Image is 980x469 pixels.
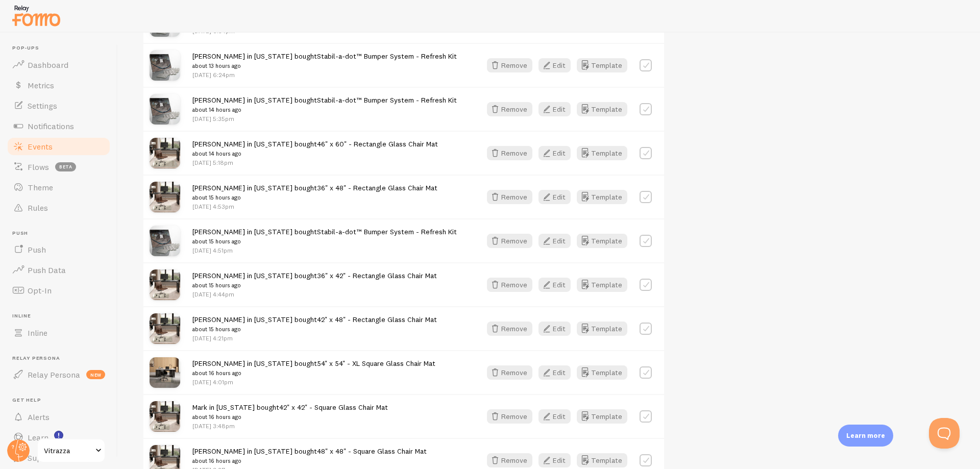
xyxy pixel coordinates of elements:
[577,453,627,467] a: Template
[487,234,532,248] button: Remove
[150,94,180,125] img: Stabil-A-Dot_Refresh_Kit_1080_small.jpg
[28,328,47,338] span: Inline
[538,453,577,467] a: Edit
[150,401,180,432] img: 42x42_CH_NewPrima_1080_eab3e3ca-209c-4908-a5cd-aa3aa6106083_small.jpg
[6,239,111,260] a: Push
[44,445,92,457] span: Vitrazza
[192,70,457,79] p: [DATE] 6:24pm
[6,364,111,385] a: Relay Persona new
[487,190,532,204] button: Remove
[192,61,457,70] small: about 13 hours ago
[150,357,180,388] img: 54x54_CH_d1977523-57b8-49ed-8062-92a0ed6030ae_small.jpg
[317,227,457,236] a: Stabil-a-dot™ Bumper System - Refresh Kit
[192,158,438,167] p: [DATE] 5:18pm
[538,278,577,292] a: Edit
[6,427,111,448] a: Learn
[86,370,105,379] span: new
[538,365,577,380] a: Edit
[577,234,627,248] button: Template
[192,193,437,202] small: about 15 hours ago
[192,139,438,158] span: [PERSON_NAME] in [US_STATE] bought
[487,409,532,424] button: Remove
[192,95,457,114] span: [PERSON_NAME] in [US_STATE] bought
[12,355,111,362] span: Relay Persona
[6,55,111,75] a: Dashboard
[538,322,577,336] a: Edit
[28,412,50,422] span: Alerts
[192,271,437,290] span: [PERSON_NAME] in [US_STATE] bought
[487,322,532,336] button: Remove
[6,157,111,177] a: Flows beta
[317,52,457,61] a: Stabil-a-dot™ Bumper System - Refresh Kit
[538,322,571,336] button: Edit
[192,456,427,465] small: about 16 hours ago
[538,58,577,72] a: Edit
[577,102,627,116] button: Template
[192,447,427,465] span: [PERSON_NAME] in [US_STATE] bought
[577,409,627,424] button: Template
[28,141,53,152] span: Events
[317,95,457,105] a: Stabil-a-dot™ Bumper System - Refresh Kit
[192,315,437,334] span: [PERSON_NAME] in [US_STATE] bought
[28,182,53,192] span: Theme
[538,234,577,248] a: Edit
[577,190,627,204] a: Template
[487,102,532,116] button: Remove
[28,369,80,380] span: Relay Persona
[28,432,48,442] span: Learn
[192,237,457,246] small: about 15 hours ago
[12,313,111,319] span: Inline
[487,365,532,380] button: Remove
[192,52,457,70] span: [PERSON_NAME] in [US_STATE] bought
[6,407,111,427] a: Alerts
[538,146,571,160] button: Edit
[317,139,438,149] a: 46" x 60" - Rectangle Glass Chair Mat
[6,198,111,218] a: Rules
[150,182,180,212] img: 36x48_CH_NewPrima_1080_ce47a80d-0485-47ca-b780-04fd165e0ee9_small.jpg
[577,365,627,380] button: Template
[55,162,76,171] span: beta
[28,101,57,111] span: Settings
[192,105,457,114] small: about 14 hours ago
[538,102,571,116] button: Edit
[192,368,435,378] small: about 16 hours ago
[577,278,627,292] button: Template
[538,234,571,248] button: Edit
[192,378,435,386] p: [DATE] 4:01pm
[317,359,435,368] a: 54" x 54" - XL Square Glass Chair Mat
[6,95,111,116] a: Settings
[150,50,180,81] img: Stabil-A-Dot_Refresh_Kit_1080_small.jpg
[317,183,437,192] a: 36" x 48" - Rectangle Glass Chair Mat
[28,285,52,295] span: Opt-In
[577,58,627,72] a: Template
[538,190,577,204] a: Edit
[929,418,960,449] iframe: Help Scout Beacon - Open
[487,146,532,160] button: Remove
[192,422,388,430] p: [DATE] 3:48pm
[192,281,437,290] small: about 15 hours ago
[192,149,438,158] small: about 14 hours ago
[12,230,111,237] span: Push
[838,425,893,447] div: Learn more
[577,146,627,160] button: Template
[6,136,111,157] a: Events
[28,203,48,213] span: Rules
[577,322,627,336] button: Template
[150,269,180,300] img: 36x42_CH_NewPrima_1080_small.jpg
[538,102,577,116] a: Edit
[54,431,63,440] svg: <p>Watch New Feature Tutorials!</p>
[37,438,106,463] a: Vitrazza
[12,397,111,404] span: Get Help
[28,244,46,255] span: Push
[28,80,54,90] span: Metrics
[6,116,111,136] a: Notifications
[192,412,388,422] small: about 16 hours ago
[6,280,111,301] a: Opt-In
[279,403,388,412] a: 42" x 42" - Square Glass Chair Mat
[6,323,111,343] a: Inline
